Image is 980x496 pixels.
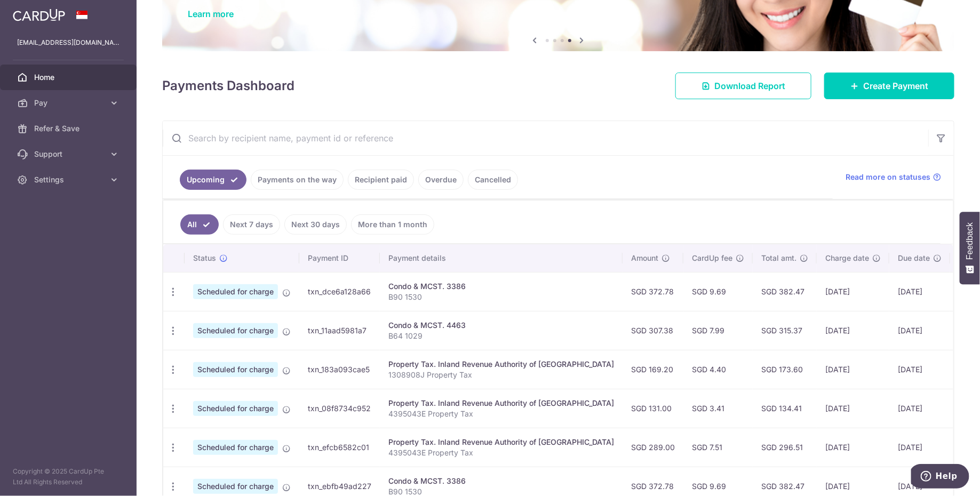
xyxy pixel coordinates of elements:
[193,479,278,494] span: Scheduled for charge
[180,214,219,235] a: All
[965,222,975,260] span: Feedback
[13,9,65,21] img: CardUp
[817,428,889,467] td: [DATE]
[388,409,614,419] p: 4395043E Property Tax
[284,214,347,235] a: Next 30 days
[824,73,954,99] a: Create Payment
[692,253,732,263] span: CardUp fee
[17,37,119,48] p: [EMAIL_ADDRESS][DOMAIN_NAME]
[299,350,380,389] td: txn_183a093cae5
[753,350,817,389] td: SGD 173.60
[34,72,105,83] span: Home
[388,281,614,292] div: Condo & MCST. 3386
[889,311,950,350] td: [DATE]
[911,464,969,491] iframe: Opens a widget where you can find more information
[388,359,614,370] div: Property Tax. Inland Revenue Authority of [GEOGRAPHIC_DATA]
[683,428,753,467] td: SGD 7.51
[388,447,614,458] p: 4395043E Property Tax
[299,244,380,272] th: Payment ID
[251,170,344,190] a: Payments on the way
[351,214,434,235] a: More than 1 month
[388,476,614,486] div: Condo & MCST. 3386
[753,311,817,350] td: SGD 315.37
[299,389,380,428] td: txn_08f8734c952
[683,350,753,389] td: SGD 4.40
[388,398,614,409] div: Property Tax. Inland Revenue Authority of [GEOGRAPHIC_DATA]
[388,370,614,380] p: 1308908J Property Tax
[34,149,105,159] span: Support
[223,214,280,235] a: Next 7 days
[817,272,889,311] td: [DATE]
[889,389,950,428] td: [DATE]
[846,172,930,182] span: Read more on statuses
[388,437,614,447] div: Property Tax. Inland Revenue Authority of [GEOGRAPHIC_DATA]
[623,350,683,389] td: SGD 169.20
[34,98,105,108] span: Pay
[898,253,930,263] span: Due date
[753,428,817,467] td: SGD 296.51
[299,311,380,350] td: txn_11aad5981a7
[163,121,928,155] input: Search by recipient name, payment id or reference
[388,331,614,341] p: B64 1029
[675,73,811,99] a: Download Report
[683,389,753,428] td: SGD 3.41
[418,170,464,190] a: Overdue
[299,428,380,467] td: txn_efcb6582c01
[193,284,278,299] span: Scheduled for charge
[34,123,105,134] span: Refer & Save
[623,311,683,350] td: SGD 307.38
[825,253,869,263] span: Charge date
[863,79,928,92] span: Create Payment
[34,174,105,185] span: Settings
[960,212,980,284] button: Feedback - Show survey
[299,272,380,311] td: txn_dce6a128a66
[889,272,950,311] td: [DATE]
[193,401,278,416] span: Scheduled for charge
[714,79,785,92] span: Download Report
[380,244,623,272] th: Payment details
[162,76,294,95] h4: Payments Dashboard
[348,170,414,190] a: Recipient paid
[193,253,216,263] span: Status
[468,170,518,190] a: Cancelled
[683,272,753,311] td: SGD 9.69
[180,170,246,190] a: Upcoming
[623,428,683,467] td: SGD 289.00
[188,9,234,19] a: Learn more
[817,311,889,350] td: [DATE]
[631,253,658,263] span: Amount
[753,272,817,311] td: SGD 382.47
[388,292,614,302] p: B90 1530
[623,389,683,428] td: SGD 131.00
[761,253,796,263] span: Total amt.
[193,362,278,377] span: Scheduled for charge
[753,389,817,428] td: SGD 134.41
[817,389,889,428] td: [DATE]
[388,320,614,331] div: Condo & MCST. 4463
[846,172,941,182] a: Read more on statuses
[193,440,278,455] span: Scheduled for charge
[683,311,753,350] td: SGD 7.99
[889,428,950,467] td: [DATE]
[889,350,950,389] td: [DATE]
[817,350,889,389] td: [DATE]
[193,323,278,338] span: Scheduled for charge
[623,272,683,311] td: SGD 372.78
